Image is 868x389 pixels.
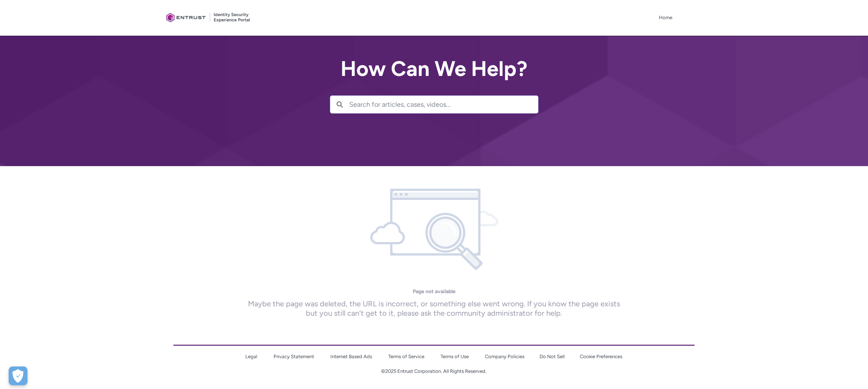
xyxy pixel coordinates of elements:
a: Home [657,12,674,23]
a: Internet Based Ads [330,354,372,359]
a: Do Not Sell [540,354,565,359]
input: Search for articles, cases, videos... [349,96,538,113]
a: Terms of Use [441,354,469,359]
p: Maybe the page was deleted, the URL is incorrect, or something else went wrong. If you know the p... [242,299,627,318]
a: Privacy Statement [274,354,314,359]
a: Legal [245,354,257,359]
img: illustration-page-not-found.png [361,189,507,270]
a: Company Policies [485,354,524,359]
p: ©2025 Entrust Corporation. All Rights Reserved. [173,368,694,375]
h4: Page not available [413,288,456,295]
h2: How Can We Help? [330,57,538,80]
a: Cookie Preferences [580,354,622,359]
button: Search [330,96,349,113]
button: Open Preferences [9,366,27,385]
a: Terms of Service [388,354,424,359]
div: Cookie Preferences [9,366,27,385]
button: User Profile [704,16,705,18]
